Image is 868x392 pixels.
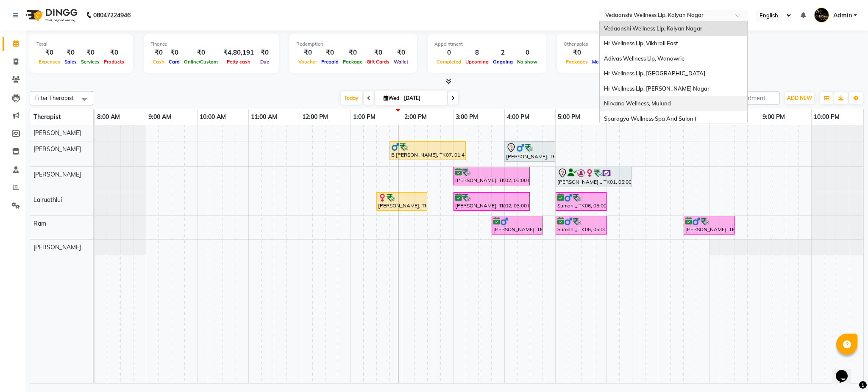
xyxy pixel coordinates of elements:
[150,59,167,65] span: Cash
[102,48,126,58] div: ₹0
[491,59,515,65] span: Ongoing
[225,59,253,65] span: Petty cash
[22,3,80,27] img: logo
[319,48,341,58] div: ₹0
[491,48,515,58] div: 2
[604,40,678,47] span: Hr Wellness Llp, Vikhroli East
[604,115,727,130] span: Sparogya Wellness Spa And Salon ( [GEOGRAPHIC_DATA]), [GEOGRAPHIC_DATA]
[590,59,624,65] span: Memberships
[564,59,590,65] span: Packages
[146,111,173,123] a: 9:00 AM
[150,48,167,58] div: ₹0
[258,59,271,65] span: Due
[198,111,228,123] a: 10:00 AM
[515,48,540,58] div: 0
[604,55,684,62] span: Adivas Wellness Llp, Wanowrie
[402,111,429,123] a: 2:00 PM
[505,111,531,123] a: 4:00 PM
[33,196,62,204] span: Lalruathlui
[833,11,852,20] span: Admin
[434,48,463,58] div: 0
[556,193,606,210] div: Suman ,, TK06, 05:00 PM-06:00 PM, Member Plan 60 Min
[556,168,631,186] div: [PERSON_NAME] ., TK01, 05:00 PM-06:30 PM, Member Plan 90 Min
[556,111,582,123] a: 5:00 PM
[604,70,705,77] span: Hr Wellness Llp, [GEOGRAPHIC_DATA]
[249,111,279,123] a: 11:00 AM
[434,59,463,65] span: Completed
[102,59,126,65] span: Products
[341,48,364,58] div: ₹0
[257,48,272,58] div: ₹0
[341,59,364,65] span: Package
[319,59,341,65] span: Prepaid
[814,8,829,22] img: Admin
[33,113,61,121] span: Therapist
[454,168,529,184] div: [PERSON_NAME], TK02, 03:00 PM-04:30 PM, Member Plan 90 Min
[454,193,529,210] div: [PERSON_NAME], TK02, 03:00 PM-04:30 PM, Member Plan 90 Min
[787,95,812,101] span: ADD NEW
[95,111,122,123] a: 8:00 AM
[33,145,81,153] span: [PERSON_NAME]
[167,48,182,58] div: ₹0
[812,111,842,123] a: 10:00 PM
[93,3,131,27] b: 08047224946
[296,59,319,65] span: Voucher
[604,100,671,107] span: Nirvana Wellness, Mulund
[364,59,392,65] span: Gift Cards
[182,59,220,65] span: Online/Custom
[79,48,102,58] div: ₹0
[604,85,709,92] span: Hr Wellness Llp, [PERSON_NAME] Nagar
[604,25,702,32] span: Vedaanshi Wellness Llp, Kalyan Nagar
[35,94,74,101] span: Filter Therapist
[300,111,330,123] a: 12:00 PM
[492,217,542,233] div: [PERSON_NAME], TK05, 03:45 PM-04:45 PM, Swedish Massage 60 Min
[463,48,491,58] div: 8
[785,92,814,104] button: ADD NEW
[341,91,362,105] span: Today
[33,129,81,137] span: [PERSON_NAME]
[296,41,410,48] div: Redemption
[599,21,748,123] ng-dropdown-panel: Options list
[79,59,102,65] span: Services
[182,48,220,58] div: ₹0
[377,193,426,210] div: [PERSON_NAME], TK04, 01:30 PM-02:30 PM, Member Plan 60 Min
[463,59,491,65] span: Upcoming
[36,59,62,65] span: Expenses
[364,48,392,58] div: ₹0
[36,48,62,58] div: ₹0
[590,48,624,58] div: ₹0
[62,59,79,65] span: Sales
[684,217,734,233] div: [PERSON_NAME], TK09, 07:30 PM-08:30 PM, Swedish Massage with Wintergreen, Bayleaf & Clove 60 Min
[392,48,410,58] div: ₹0
[564,41,701,48] div: Other sales
[351,111,378,123] a: 1:00 PM
[150,41,272,48] div: Finance
[36,41,126,48] div: Total
[401,92,444,105] input: 2025-09-03
[392,59,410,65] span: Wallet
[62,48,79,58] div: ₹0
[434,41,540,48] div: Appointment
[390,143,465,159] div: B [PERSON_NAME], TK07, 01:45 PM-03:15 PM, Swedish Massage with Wintergreen, Bayleaf & Clove 90 Min
[33,171,81,178] span: [PERSON_NAME]
[453,111,480,123] a: 3:00 PM
[564,48,590,58] div: ₹0
[220,48,257,58] div: ₹4,80,191
[33,220,46,227] span: Ram
[832,358,860,384] iframe: chat widget
[556,217,606,233] div: Suman ,, TK06, 05:00 PM-06:00 PM, Swedish Massage with Wintergreen, Bayleaf & Clove 60 Min
[515,59,540,65] span: No show
[33,243,81,251] span: [PERSON_NAME]
[760,111,787,123] a: 9:00 PM
[505,143,554,160] div: [PERSON_NAME], TK03, 04:00 PM-05:00 PM, Member Plan 60 Min
[296,48,319,58] div: ₹0
[167,59,182,65] span: Card
[381,95,401,101] span: Wed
